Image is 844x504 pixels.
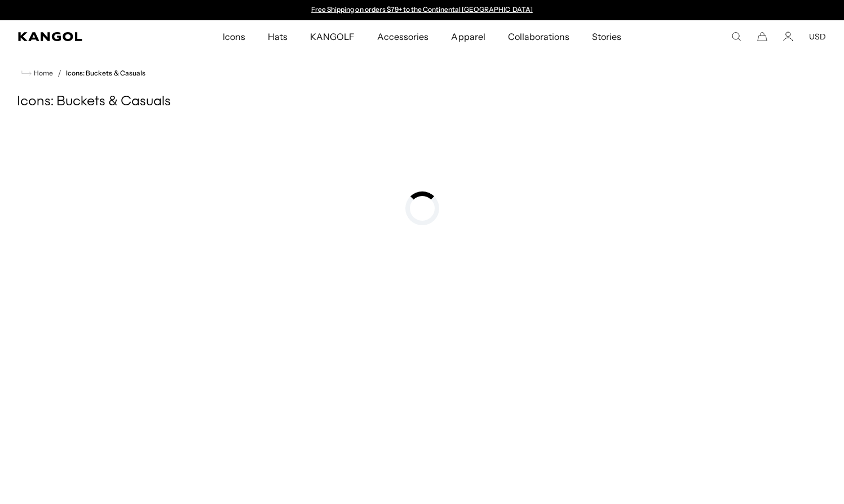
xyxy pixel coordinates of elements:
summary: Search here [731,32,741,42]
div: 1 of 2 [306,6,538,15]
h1: Icons: Buckets & Casuals [17,93,827,110]
span: Stories [592,20,621,53]
span: KANGOLF [310,20,355,53]
span: Accessories [377,20,428,53]
span: Home [32,69,53,77]
a: Free Shipping on orders $79+ to the Continental [GEOGRAPHIC_DATA] [311,5,533,14]
a: Apparel [440,20,496,53]
a: Stories [581,20,633,53]
button: Cart [757,32,767,42]
a: Icons [211,20,257,53]
a: Home [21,68,53,78]
a: Icons: Buckets & Casuals [66,69,145,77]
a: KANGOLF [299,20,366,53]
button: USD [809,32,826,42]
span: Hats [268,20,288,53]
a: Kangol [18,32,147,41]
slideshow-component: Announcement bar [306,6,538,15]
div: Announcement [306,6,538,15]
li: / [53,66,61,80]
span: Apparel [451,20,485,53]
a: Hats [257,20,299,53]
a: Accessories [366,20,440,53]
a: Collaborations [497,20,581,53]
span: Icons [223,20,245,53]
a: Account [783,32,793,42]
span: Collaborations [508,20,569,53]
